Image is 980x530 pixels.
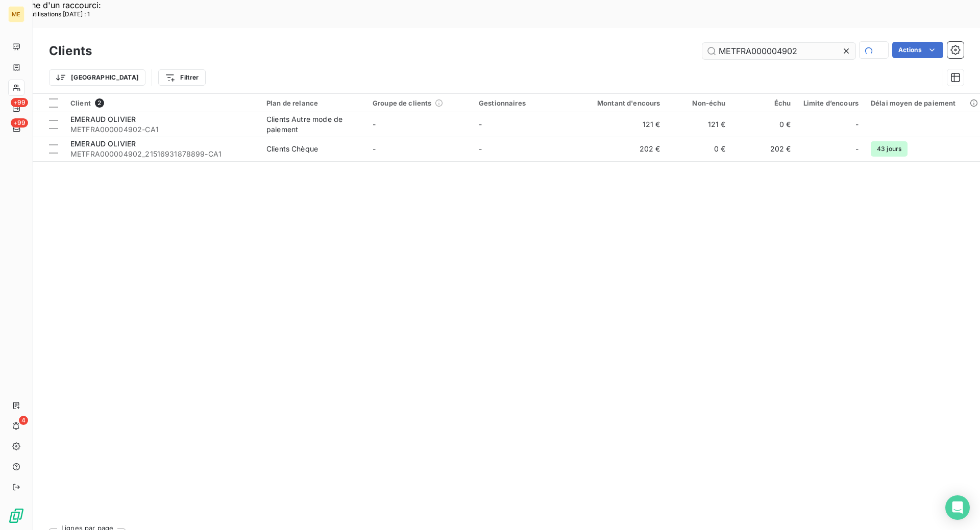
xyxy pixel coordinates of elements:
[871,141,908,157] span: 43 jours
[19,416,28,425] span: 4
[70,149,254,159] span: METFRA000004902_21516931878899-CA1
[95,98,104,108] span: 2
[479,99,573,107] div: Gestionnaires
[373,120,376,129] span: -
[8,508,24,524] img: Logo LeanPay
[70,124,254,135] span: METFRA000004902-CA1
[373,99,432,107] span: Groupe de clients
[70,139,136,148] span: EMERAUD OLIVIER
[49,42,92,60] h3: Clients
[70,99,91,107] span: Client
[579,137,667,161] td: 202 €
[479,120,482,129] span: -
[266,114,360,135] div: Clients Autre mode de paiement
[855,144,859,154] span: -
[732,112,797,137] td: 0 €
[479,144,482,153] span: -
[11,118,28,128] span: +99
[579,112,667,137] td: 121 €
[738,99,791,107] div: Échu
[667,137,732,161] td: 0 €
[892,42,943,58] button: Actions
[945,495,970,520] div: Open Intercom Messenger
[266,144,318,154] div: Clients Chèque
[11,98,28,107] span: +99
[702,43,855,59] input: Rechercher
[158,69,205,86] button: Filtrer
[803,99,859,107] div: Limite d’encours
[732,137,797,161] td: 202 €
[266,99,360,107] div: Plan de relance
[673,99,726,107] div: Non-échu
[373,144,376,153] span: -
[855,119,859,130] span: -
[70,115,136,123] span: EMERAUD OLIVIER
[49,69,145,86] button: [GEOGRAPHIC_DATA]
[585,99,660,107] div: Montant d'encours
[871,99,980,107] div: Délai moyen de paiement
[667,112,732,137] td: 121 €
